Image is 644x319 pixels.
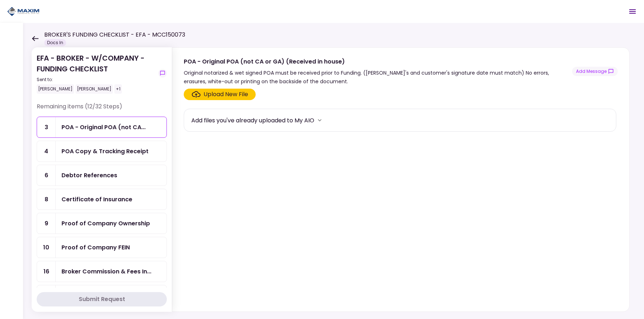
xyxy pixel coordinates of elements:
[37,84,74,94] div: [PERSON_NAME]
[204,90,248,99] div: Upload New File
[158,69,167,78] button: show-messages
[37,292,167,306] button: Submit Request
[37,213,56,234] div: 9
[314,115,325,126] button: more
[37,165,56,186] div: 6
[37,213,167,234] a: 9Proof of Company Ownership
[624,3,641,20] button: Open menu
[184,57,572,66] div: POA - Original POA (not CA or GA) (Received in house)
[37,237,167,258] a: 10Proof of Company FEIN
[184,89,256,100] span: Click here to upload the required document
[172,47,630,312] div: POA - Original POA (not CA or GA) (Received in house)Original notarized & wet signed POA must be ...
[61,243,130,252] div: Proof of Company FEIN
[61,171,117,180] div: Debtor References
[61,147,149,156] div: POA Copy & Tracking Receipt
[37,165,167,186] a: 6Debtor References
[37,189,167,210] a: 8Certificate of Insurance
[572,67,618,76] button: show-messages
[44,31,185,39] h1: BROKER'S FUNDING CHECKLIST - EFA - MCC150073
[7,6,40,17] img: Partner icon
[37,141,167,162] a: 4POA Copy & Tracking Receipt
[37,141,56,161] div: 4
[37,117,167,138] a: 3POA - Original POA (not CA or GA) (Received in house)
[61,123,146,132] div: POA - Original POA (not CA or GA) (Received in house)
[37,76,155,83] div: Sent to:
[61,195,132,204] div: Certificate of Insurance
[61,267,151,276] div: Broker Commission & Fees Invoice
[79,295,125,304] div: Submit Request
[37,102,167,117] div: Remaining items (12/32 Steps)
[37,285,167,306] a: 20Dealer GPS Installation Invoice
[76,84,113,94] div: [PERSON_NAME]
[191,116,314,125] div: Add files you've already uploaded to My AIO
[37,261,167,282] a: 16Broker Commission & Fees Invoice
[37,285,56,306] div: 20
[37,189,56,210] div: 8
[37,261,56,282] div: 16
[61,219,150,228] div: Proof of Company Ownership
[44,39,66,46] div: Docs In
[184,69,572,86] div: Original notarized & wet signed POA must be received prior to Funding. ([PERSON_NAME]'s and custo...
[114,84,122,94] div: +1
[37,53,155,94] div: EFA - BROKER - W/COMPANY - FUNDING CHECKLIST
[37,117,56,137] div: 3
[37,237,56,258] div: 10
